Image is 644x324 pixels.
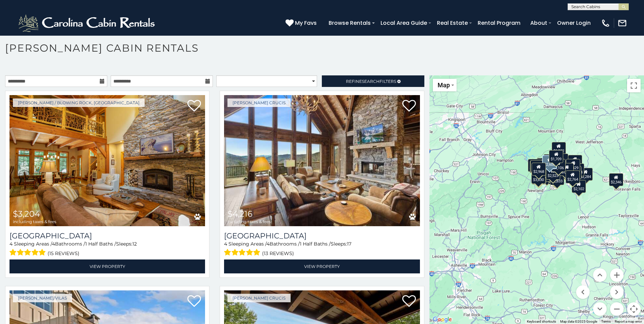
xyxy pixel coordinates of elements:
[262,249,294,258] span: (13 reviews)
[187,294,201,309] a: Add to favorites
[227,219,271,224] span: including taxes & fees
[531,171,546,184] div: $3,030
[593,302,607,316] button: Move down
[609,173,623,186] div: $2,346
[528,159,542,172] div: $4,542
[554,17,594,29] a: Owner Login
[402,294,416,309] a: Add to favorites
[560,320,597,323] span: Map data ©2025 Google
[593,268,607,282] button: Move up
[530,160,544,173] div: $2,748
[224,95,420,226] a: Cucumber Tree Lodge $4,216 including taxes & fees
[568,155,582,168] div: $1,813
[542,155,557,169] div: $2,600
[610,285,624,299] button: Move right
[551,142,566,155] div: $2,202
[10,259,205,273] a: View Property
[627,79,641,92] button: Toggle fullscreen view
[286,19,318,28] a: My Favs
[224,240,420,258] div: Sleeping Areas / Bathrooms / Sleeps:
[13,209,40,219] span: $3,204
[572,180,586,193] div: $2,102
[559,163,574,176] div: $2,461
[266,241,270,247] span: 4
[295,19,317,27] span: My Favs
[13,98,145,107] a: [PERSON_NAME] / Blowing Rock, [GEOGRAPHIC_DATA]
[10,231,205,240] a: [GEOGRAPHIC_DATA]
[10,231,205,240] h3: Mountain Song Lodge
[224,231,420,240] h3: Cucumber Tree Lodge
[431,315,454,324] a: Open this area in Google Maps (opens a new window)
[85,241,116,247] span: 1 Half Baths /
[610,302,624,316] button: Zoom out
[565,170,579,183] div: $2,764
[10,241,13,247] span: 4
[530,160,545,173] div: $2,961
[550,172,564,185] div: $2,833
[377,17,430,29] a: Local Area Guide
[13,294,72,302] a: [PERSON_NAME]/Vilas
[551,159,566,172] div: $2,106
[431,315,454,324] img: Google
[227,98,291,107] a: [PERSON_NAME] Crucis
[10,95,205,226] a: Mountain Song Lodge $3,204 including taxes & fees
[576,285,590,299] button: Move left
[527,17,551,29] a: About
[601,18,610,28] img: phone-regular-white.png
[434,17,471,29] a: Real Estate
[10,95,205,226] img: Mountain Song Lodge
[570,163,584,176] div: $2,864
[13,219,56,224] span: including taxes & fees
[549,150,563,163] div: $1,709
[532,163,546,176] div: $2,968
[627,302,641,316] button: Map camera controls
[566,159,580,172] div: $2,429
[224,259,420,273] a: View Property
[610,268,624,282] button: Zoom in
[347,241,351,247] span: 17
[362,79,380,84] span: Search
[474,17,524,29] a: Rental Program
[618,18,627,28] img: mail-regular-white.png
[546,167,560,180] div: $2,523
[322,75,424,87] a: RefineSearchFilters
[438,82,450,89] span: Map
[17,13,158,33] img: White-1-2.png
[433,79,457,91] button: Change map style
[224,241,227,247] span: 4
[224,95,420,226] img: Cucumber Tree Lodge
[402,99,416,113] a: Add to favorites
[227,209,253,219] span: $4,216
[527,319,556,324] button: Keyboard shortcuts
[48,249,79,258] span: (15 reviews)
[578,168,592,181] div: $2,284
[325,17,374,29] a: Browse Rentals
[567,166,582,179] div: $2,708
[132,241,137,247] span: 12
[52,241,55,247] span: 4
[10,240,205,258] div: Sleeping Areas / Bathrooms / Sleeps:
[224,231,420,240] a: [GEOGRAPHIC_DATA]
[227,294,291,302] a: [PERSON_NAME] Crucis
[300,241,331,247] span: 1 Half Baths /
[601,320,611,323] a: Terms (opens in new tab)
[346,79,396,84] span: Refine Filters
[615,320,642,323] a: Report a map error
